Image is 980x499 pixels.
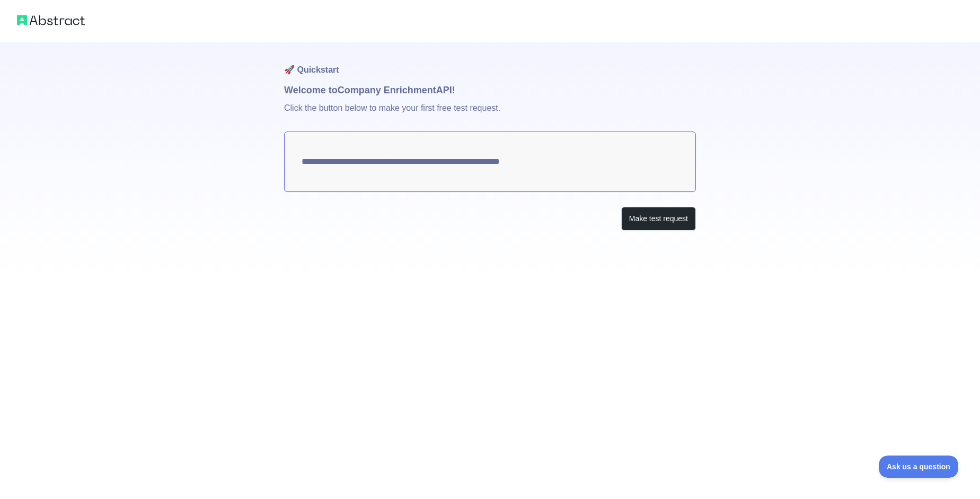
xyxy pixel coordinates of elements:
button: Make test request [621,207,696,231]
p: Click the button below to make your first free test request. [284,98,696,132]
h1: 🚀 Quickstart [284,42,696,83]
iframe: Toggle Customer Support [879,456,959,478]
h1: Welcome to Company Enrichment API! [284,83,696,98]
img: Abstract logo [17,13,85,28]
